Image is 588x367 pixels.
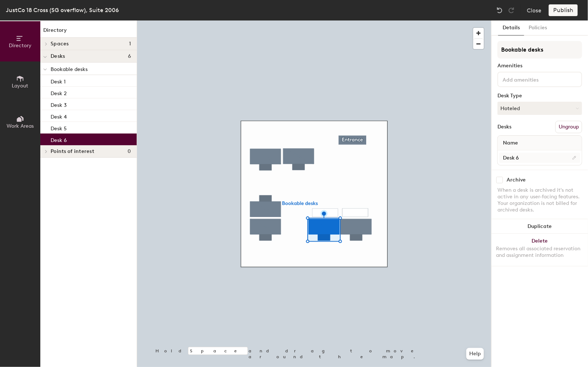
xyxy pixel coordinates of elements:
div: Archive [507,177,526,183]
button: Close [527,4,541,16]
img: Redo [508,7,515,14]
p: Desk 2 [51,88,67,97]
button: Duplicate [492,219,588,234]
p: Desk 3 [51,100,67,108]
button: Details [498,20,524,35]
span: Name [499,136,522,150]
p: Desk 1 [51,76,66,85]
span: Work Areas [7,123,34,129]
button: Policies [524,20,551,35]
div: When a desk is archived it's not active in any user-facing features. Your organization is not bil... [497,187,582,213]
div: JustCo 18 Cross (SG overflow), Suite 2006 [6,5,119,15]
button: Ungroup [555,121,582,133]
span: Directory [9,42,32,49]
button: Hoteled [497,102,582,115]
span: Desks [51,53,65,59]
img: Undo [496,7,503,14]
button: DeleteRemoves all associated reservation and assignment information [492,234,588,266]
p: Desk 5 [51,123,67,132]
input: Add amenities [501,75,567,83]
span: Bookable desks [51,66,88,72]
span: 0 [128,149,131,154]
div: Desk Type [497,93,582,99]
span: 1 [129,41,131,47]
span: Layout [12,83,29,89]
div: Removes all associated reservation and assignment information [496,246,584,259]
button: Help [466,348,484,360]
span: Points of interest [51,149,94,154]
div: Desks [497,124,511,130]
h1: Directory [40,26,137,38]
div: Amenities [497,63,582,69]
span: 6 [128,53,131,59]
p: Desk 4 [51,112,67,120]
p: Desk 6 [51,135,67,143]
span: Spaces [51,41,69,47]
input: Unnamed desk [499,153,580,163]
